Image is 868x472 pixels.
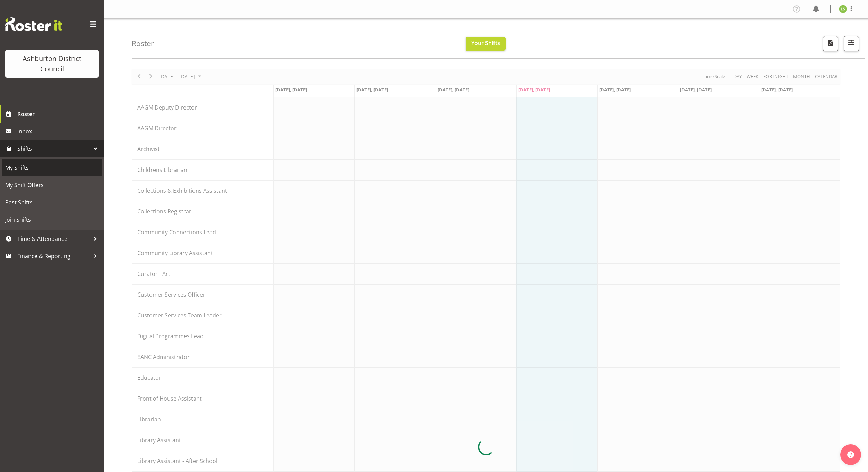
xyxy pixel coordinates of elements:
[17,234,90,244] span: Time & Attendance
[132,40,154,47] h4: Roster
[17,126,101,137] span: Inbox
[466,37,506,51] button: Your Shifts
[5,215,99,225] span: Join Shifts
[2,194,102,211] a: Past Shifts
[5,17,62,31] img: Rosterit website logo
[17,109,101,119] span: Roster
[2,211,102,228] a: Join Shifts
[471,39,500,47] span: Your Shifts
[2,176,102,194] a: My Shift Offers
[5,163,99,173] span: My Shifts
[17,251,90,261] span: Finance & Reporting
[844,36,859,51] button: Filter Shifts
[5,180,99,190] span: My Shift Offers
[847,451,854,458] img: help-xxl-2.png
[2,159,102,176] a: My Shifts
[12,53,92,74] div: Ashburton District Council
[5,197,99,208] span: Past Shifts
[17,143,90,154] span: Shifts
[823,36,838,51] button: Download a PDF of the roster according to the set date range.
[839,5,847,13] img: liam-stewart8677.jpg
